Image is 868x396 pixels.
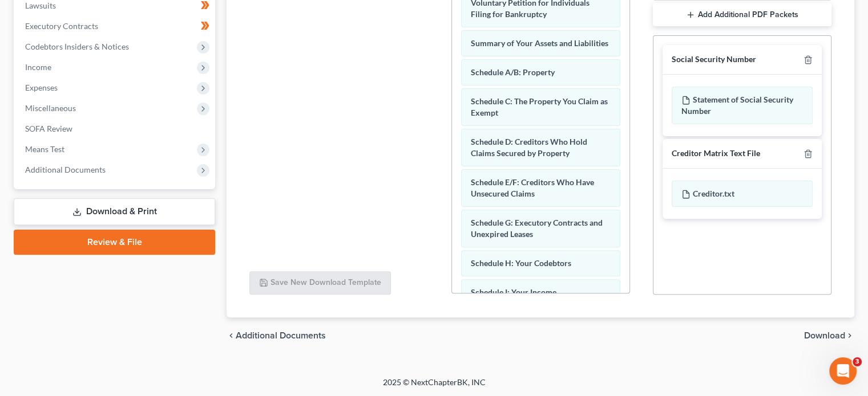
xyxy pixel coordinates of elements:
div: Social Security Number [672,54,756,65]
a: Executory Contracts [16,16,215,36]
a: Download & Print [14,198,215,225]
a: SOFA Review [16,119,215,139]
button: Add Additional PDF Packets [653,3,831,27]
span: Schedule A/B: Property [471,67,555,77]
span: Download [804,331,845,340]
span: Schedule I: Your Income [471,287,556,297]
button: Download chevron_right [804,331,854,340]
span: Schedule D: Creditors Who Hold Claims Secured by Property [471,137,587,158]
div: Creditor.txt [672,181,813,207]
span: Summary of Your Assets and Liabilities [471,38,608,48]
span: Schedule E/F: Creditors Who Have Unsecured Claims [471,177,594,198]
a: chevron_left Additional Documents [227,331,326,340]
span: Miscellaneous [25,103,76,113]
span: Expenses [25,83,58,92]
span: Schedule H: Your Codebtors [471,258,571,268]
span: Lawsuits [25,1,56,10]
span: Schedule G: Executory Contracts and Unexpired Leases [471,218,603,239]
span: Additional Documents [25,165,106,174]
iframe: Intercom live chat [829,357,857,385]
i: chevron_left [227,331,236,340]
span: 3 [853,357,862,366]
div: Statement of Social Security Number [672,87,813,124]
span: Codebtors Insiders & Notices [25,42,129,51]
span: SOFA Review [25,124,72,133]
span: Additional Documents [236,331,326,340]
span: Schedule C: The Property You Claim as Exempt [471,96,608,117]
div: Creditor Matrix Text File [672,148,760,159]
span: Means Test [25,144,64,154]
i: chevron_right [845,331,854,340]
a: Review & File [14,230,215,255]
button: Save New Download Template [249,271,391,295]
span: Executory Contracts [25,21,98,31]
span: Income [25,62,51,72]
